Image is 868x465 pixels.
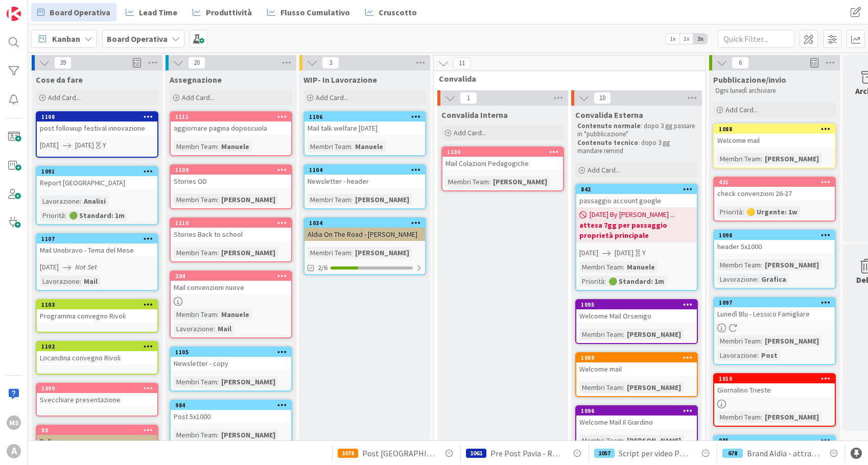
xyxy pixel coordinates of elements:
[441,110,508,120] span: Convalida Interna
[41,168,157,175] div: 1091
[757,350,759,361] span: :
[36,233,158,291] a: 1107Mail Unobravo - Tema del Mese[DATE]Not SetLavorazione:Mail
[447,149,563,156] div: 1100
[717,206,742,217] div: Priorità
[759,274,789,285] div: Grafica
[718,30,794,48] input: Quick Filter...
[37,426,157,448] div: 88Roll up
[37,426,157,435] div: 88
[717,259,761,271] div: Membri Team
[170,271,292,338] a: 204Mail convenzioni nuoveMembri Team:ManueleLavorazione:Mail
[725,105,758,114] span: Add Card...
[81,195,108,207] div: Analisi
[615,248,634,258] span: [DATE]
[37,393,157,406] div: Svecchiare presentazione
[309,113,425,120] div: 1106
[442,148,563,157] div: 1100
[171,165,291,188] div: 1109Stories OD
[217,247,219,258] span: :
[579,220,694,240] b: attesa 7gg per passaggio proprietà principale
[714,231,835,240] div: 1098
[714,436,835,458] div: 985
[219,429,278,440] div: [PERSON_NAME]
[714,436,835,445] div: 985
[37,167,157,189] div: 1091Report [GEOGRAPHIC_DATA]
[714,178,835,187] div: 431
[171,228,291,241] div: Stories Back to school
[80,276,81,287] span: :
[171,121,291,135] div: aggiornare pagina doposcuola
[65,210,66,221] span: :
[171,357,291,370] div: Newsletter - copy
[304,228,425,241] div: Aldia On The Road - [PERSON_NAME]
[170,347,292,391] a: 1105Newsletter - copyMembri Team:[PERSON_NAME]
[762,259,822,271] div: [PERSON_NAME]
[714,125,835,134] div: 1088
[40,262,59,273] span: [DATE]
[576,194,697,207] div: passaggio account google
[581,354,697,361] div: 1089
[37,384,157,393] div: 1099
[575,110,643,120] span: Convalida Esterna
[37,234,157,257] div: 1107Mail Unobravo - Tema del Mese
[80,195,81,207] span: :
[714,307,835,321] div: Lunedì Blu - Lessico Famigliare
[219,247,278,258] div: [PERSON_NAME]
[714,231,835,253] div: 1098header 5x1000
[714,383,835,397] div: Giornalino Trieste
[40,140,59,151] span: [DATE]
[623,435,624,446] span: :
[75,262,97,272] i: Not Set
[36,75,83,85] span: Cose da fare
[353,247,412,258] div: [PERSON_NAME]
[81,276,100,287] div: Mail
[576,309,697,323] div: Welcome Mail Orsenigo
[575,299,698,344] a: 1095Welcome Mail OrsenigoMembri Team:[PERSON_NAME]
[40,210,65,221] div: Priorità
[594,449,615,458] div: 1057
[41,235,157,242] div: 1107
[37,112,157,135] div: 1108post followup festival innovazione
[215,323,234,334] div: Mail
[52,33,80,45] span: Kanban
[362,447,435,459] span: Post [GEOGRAPHIC_DATA] - [DATE]
[606,276,667,287] div: 🟢 Standard: 1m
[713,297,836,365] a: 1097Lunedì Blu - Lessico FamigliareMembri Team:[PERSON_NAME]Lavorazione:Post
[353,141,386,152] div: Manuele
[171,112,291,135] div: 1111aggiornare pagina doposcuola
[175,113,291,120] div: 1111
[581,186,697,193] div: 842
[37,243,157,257] div: Mail Unobravo - Tema del Mese
[624,382,684,393] div: [PERSON_NAME]
[171,401,291,423] div: 984Post 5x1000
[219,194,278,205] div: [PERSON_NAME]
[171,410,291,423] div: Post 5x1000
[722,449,743,458] div: 678
[303,164,426,209] a: 1104Newsletter - headerMembri Team:[PERSON_NAME]
[107,34,168,44] b: Board Operativa
[303,217,426,275] a: 1034Aldia On The Road - [PERSON_NAME]Membri Team:[PERSON_NAME]2/6
[309,166,425,174] div: 1104
[171,272,291,281] div: 204
[717,274,757,285] div: Lavorazione
[713,177,836,222] a: 431check convenzioni 26-27Priorità:🟡 Urgente: 1w
[579,261,623,273] div: Membri Team
[171,272,291,294] div: 204Mail convenzioni nuove
[576,185,697,194] div: 842
[37,167,157,176] div: 1091
[182,93,215,102] span: Add Card...
[576,362,697,376] div: Welcome mail
[693,34,707,44] span: 3x
[41,301,157,308] div: 1103
[171,112,291,121] div: 1111
[170,111,292,156] a: 1111aggiornare pagina doposcuolaMembri Team:Manuele
[604,276,606,287] span: :
[37,351,157,364] div: Locandina convegno Rivoli
[594,92,611,104] span: 10
[309,219,425,227] div: 1034
[713,75,786,85] span: Pubblicazione/invio
[318,262,327,273] span: 2/6
[303,75,377,85] span: WIP- In Lavorazione
[37,342,157,351] div: 1102
[219,376,278,387] div: [PERSON_NAME]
